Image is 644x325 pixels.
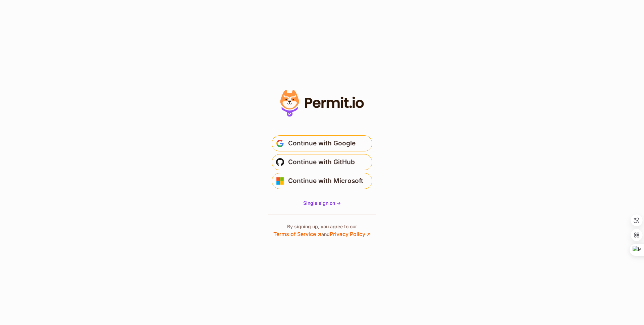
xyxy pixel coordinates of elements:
[330,231,371,237] a: Privacy Policy ↗
[273,223,371,238] p: By signing up, you agree to our and
[272,135,372,151] button: Continue with Google
[273,231,321,237] a: Terms of Service ↗
[288,176,363,186] span: Continue with Microsoft
[272,154,372,170] button: Continue with GitHub
[303,200,341,206] span: Single sign on ->
[288,157,355,168] span: Continue with GitHub
[272,173,372,189] button: Continue with Microsoft
[303,200,341,206] a: Single sign on ->
[288,138,356,149] span: Continue with Google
